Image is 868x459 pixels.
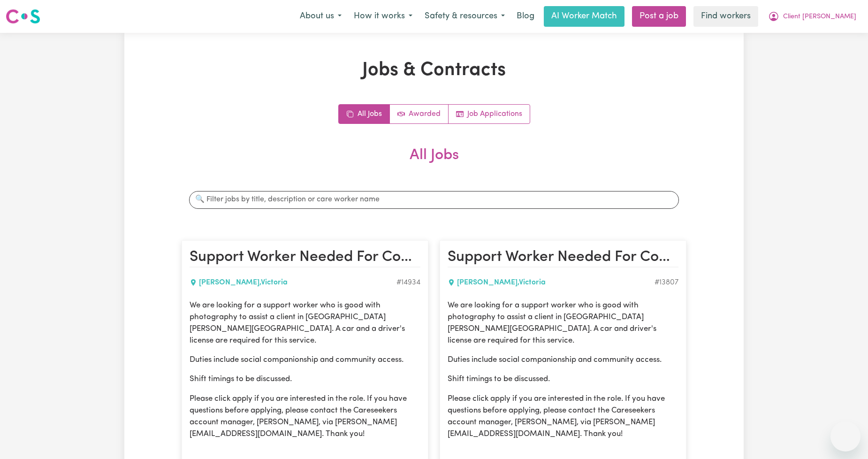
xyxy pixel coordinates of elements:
a: Active jobs [390,105,449,123]
button: Safety & resources [419,7,511,26]
h2: Support Worker Needed For Community Access In Melton VIC [190,248,420,267]
img: Careseekers logo [6,8,40,25]
a: AI Worker Match [544,6,624,27]
p: Shift timings to be discussed. [190,374,420,385]
p: Please click apply if you are interested in the role. If you have questions before applying, plea... [190,393,420,440]
div: Job ID #13807 [655,277,678,288]
span: Client [PERSON_NAME] [783,12,856,22]
a: Blog [511,6,540,27]
div: [PERSON_NAME] , Victoria [190,277,396,288]
a: Job applications [449,105,530,123]
button: How it works [348,7,419,26]
p: Please click apply if you are interested in the role. If you have questions before applying, plea... [448,393,678,440]
div: [PERSON_NAME] , Victoria [448,277,655,288]
button: My Account [762,7,862,26]
a: All jobs [339,105,390,123]
p: We are looking for a support worker who is good with photography to assist a client in [GEOGRAPHI... [190,299,420,347]
div: Job ID #14934 [396,277,420,288]
a: Post a job [632,6,686,27]
button: About us [294,7,348,26]
p: Duties include social companionship and community access. [190,354,420,366]
input: 🔍 Filter jobs by title, description or care worker name [189,191,679,208]
a: Find workers [693,6,758,27]
h2: All Jobs [182,146,686,179]
iframe: Button to launch messaging window [830,421,860,451]
h2: Support Worker Needed For Community Access In Melton VIC [448,248,678,267]
p: Shift timings to be discussed. [448,374,678,385]
h1: Jobs & Contracts [182,59,686,82]
a: Careseekers logo [6,6,40,27]
p: We are looking for a support worker who is good with photography to assist a client in [GEOGRAPHI... [448,299,678,347]
p: Duties include social companionship and community access. [448,354,678,366]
